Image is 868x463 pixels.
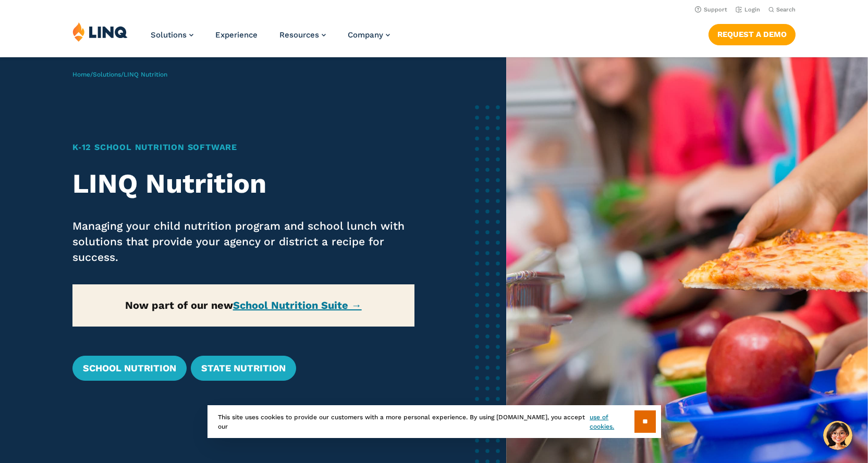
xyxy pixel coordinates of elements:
a: Solutions [151,30,193,40]
span: LINQ Nutrition [124,71,167,78]
span: Search [776,6,796,13]
span: Company [348,30,383,40]
button: Hello, have a question? Let’s chat. [823,421,852,450]
a: Solutions [93,71,121,78]
nav: Button Navigation [708,22,796,45]
a: Resources [279,30,326,40]
span: Resources [279,30,319,40]
a: use of cookies. [590,412,634,431]
strong: LINQ Nutrition [72,168,266,199]
nav: Primary Navigation [151,22,390,56]
a: Login [736,6,760,13]
span: / / [72,71,167,78]
div: This site uses cookies to provide our customers with a more personal experience. By using [DOMAIN... [207,405,661,438]
strong: Now part of our new [125,299,362,311]
a: Home [72,71,90,78]
a: Support [695,6,727,13]
button: Open Search Bar [768,6,796,14]
a: Company [348,30,390,40]
a: School Nutrition Suite → [233,299,362,311]
a: Request a Demo [708,24,796,45]
h1: K‑12 School Nutrition Software [72,141,414,154]
img: LINQ | K‑12 Software [72,22,128,42]
a: Experience [215,30,258,40]
a: State Nutrition [191,356,296,381]
a: School Nutrition [72,356,187,381]
span: Solutions [151,30,187,40]
p: Managing your child nutrition program and school lunch with solutions that provide your agency or... [72,218,414,265]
